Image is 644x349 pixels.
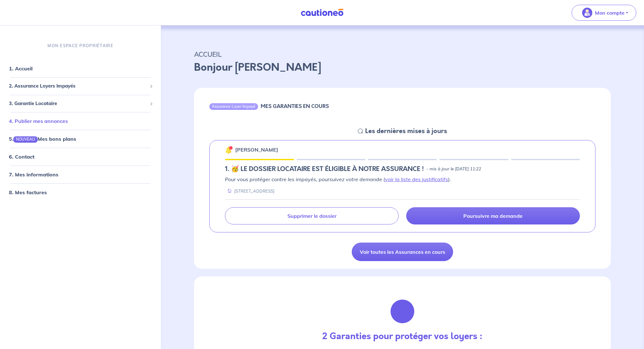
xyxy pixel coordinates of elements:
h5: 1.︎ 🥳 LE DOSSIER LOCATAIRE EST ÉLIGIBLE À NOTRE ASSURANCE ! [225,165,424,173]
p: Supprimer le dossier [287,213,336,219]
div: 1. Accueil [3,62,158,75]
a: voir la liste des justificatifs [385,176,448,182]
div: 4. Publier mes annonces [3,115,158,127]
a: Voir toutes les Assurances en cours [352,243,453,261]
a: 4. Publier mes annonces [9,118,68,124]
h6: MES GARANTIES EN COURS [261,103,329,109]
a: 8. Mes factures [9,189,47,196]
p: ACCUEIL [194,48,611,60]
a: 7. Mes informations [9,171,58,178]
p: - mis à jour le [DATE] 11:22 [426,166,481,172]
div: 8. Mes factures [3,186,158,199]
div: Assurance Loyer Impayé [209,103,258,110]
a: Supprimer le dossier [225,207,399,224]
p: Poursuivre ma demande [464,213,523,219]
div: [STREET_ADDRESS] [225,188,274,194]
span: 3. Garantie Locataire [9,100,147,107]
a: 1. Accueil [9,65,33,72]
a: 5.NOUVEAUMes bons plans [9,136,76,142]
img: 🔔 [225,146,233,154]
img: Cautioneo [298,9,346,17]
h5: Les dernières mises à jours [365,127,447,135]
p: MON ESPACE PROPRIÉTAIRE [47,43,113,49]
a: 6. Contact [9,153,34,160]
div: 3. Garantie Locataire [3,97,158,110]
button: illu_account_valid_menu.svgMon compte [572,5,636,21]
p: Pour vous protéger contre les impayés, poursuivez votre demande ( ). [225,175,580,183]
div: 2. Assurance Loyers Impayés [3,80,158,92]
span: 2. Assurance Loyers Impayés [9,82,147,90]
img: illu_account_valid_menu.svg [582,8,592,18]
div: 7. Mes informations [3,168,158,181]
img: justif-loupe [385,294,420,329]
h3: 2 Garanties pour protéger vos loyers : [322,331,483,342]
div: 6. Contact [3,150,158,163]
p: Mon compte [595,9,625,17]
p: [PERSON_NAME] [235,146,278,153]
div: state: ELIGIBILITY-RESULT-IN-PROGRESS, Context: NEW,MAYBE-CERTIFICATE,ALONE,LESSOR-DOCUMENTS [225,165,580,173]
div: 5.NOUVEAUMes bons plans [3,132,158,145]
p: Bonjour [PERSON_NAME] [194,60,611,75]
a: Poursuivre ma demande [406,207,580,224]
